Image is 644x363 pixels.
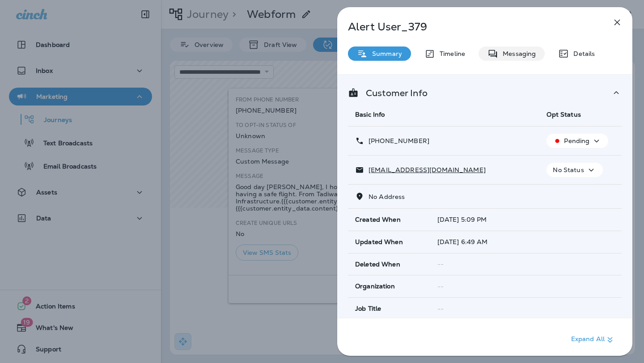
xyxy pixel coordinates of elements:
span: -- [437,305,444,313]
p: No Status [553,166,584,173]
span: -- [437,260,444,268]
button: Expand All [568,332,619,348]
span: Organization [355,283,395,290]
p: Customer Info [359,89,428,97]
p: [PHONE_NUMBER] [364,137,429,144]
p: Expand All [571,334,615,345]
p: Timeline [435,50,465,57]
span: Job Title [355,305,381,312]
p: Pending [564,137,589,144]
p: Details [569,50,595,57]
p: Alert User_379 [348,21,592,33]
span: Created When [355,216,401,224]
span: -- [437,283,444,291]
span: Opt Status [547,110,580,118]
span: Deleted When [355,261,400,268]
span: [DATE] 6:49 AM [437,238,488,246]
p: Summary [368,50,402,57]
span: Basic Info [355,110,385,118]
p: [EMAIL_ADDRESS][DOMAIN_NAME] [364,166,486,173]
span: [DATE] 5:09 PM [437,215,487,224]
span: Updated When [355,238,403,246]
p: Messaging [498,50,536,57]
p: No Address [364,193,405,200]
button: No Status [547,163,602,177]
button: Pending [547,134,608,148]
